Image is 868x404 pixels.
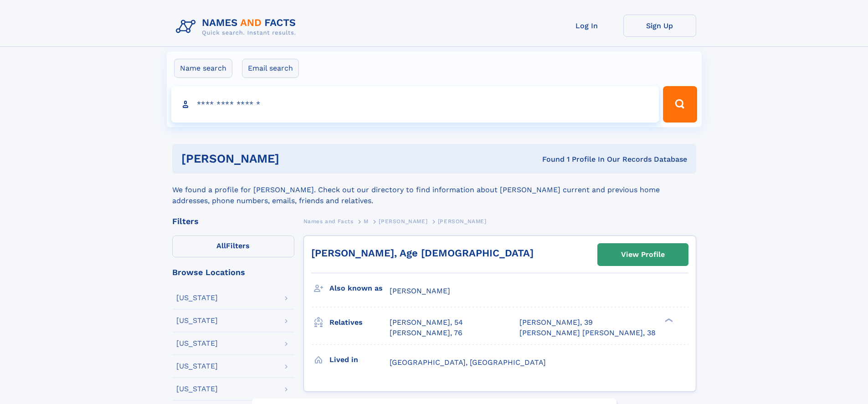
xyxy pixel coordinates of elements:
a: [PERSON_NAME], 39 [519,317,593,327]
a: Sign Up [623,15,696,37]
div: Browse Locations [172,268,294,276]
div: [US_STATE] [176,317,218,324]
span: M [364,218,369,225]
span: [PERSON_NAME] [390,286,450,295]
input: search input [171,86,659,123]
div: We found a profile for [PERSON_NAME]. Check out our directory to find information about [PERSON_N... [172,174,696,206]
a: Log In [550,15,623,37]
button: Search Button [663,86,697,123]
a: [PERSON_NAME], Age [DEMOGRAPHIC_DATA] [311,247,534,259]
div: [US_STATE] [176,294,218,302]
h3: Also known as [329,281,390,296]
span: [PERSON_NAME] [379,218,427,225]
div: [US_STATE] [176,363,218,370]
a: [PERSON_NAME] [PERSON_NAME], 38 [519,328,656,338]
div: Found 1 Profile In Our Records Database [411,154,687,164]
div: [US_STATE] [176,340,218,347]
h3: Lived in [329,352,390,368]
a: [PERSON_NAME], 54 [390,317,463,327]
div: View Profile [621,244,665,265]
label: Email search [242,59,299,78]
div: Filters [172,217,294,225]
a: [PERSON_NAME] [379,215,427,227]
h3: Relatives [329,315,390,330]
img: Logo Names and Facts [172,15,303,39]
span: [GEOGRAPHIC_DATA], [GEOGRAPHIC_DATA] [390,358,546,367]
a: Names and Facts [303,215,354,227]
a: M [364,215,369,227]
a: View Profile [598,244,688,266]
span: All [216,241,226,250]
label: Name search [174,59,232,78]
a: [PERSON_NAME], 76 [390,328,462,338]
label: Filters [172,235,294,257]
h1: [PERSON_NAME] [181,153,411,164]
span: [PERSON_NAME] [438,218,487,225]
div: ❯ [663,317,673,323]
div: [US_STATE] [176,385,218,393]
